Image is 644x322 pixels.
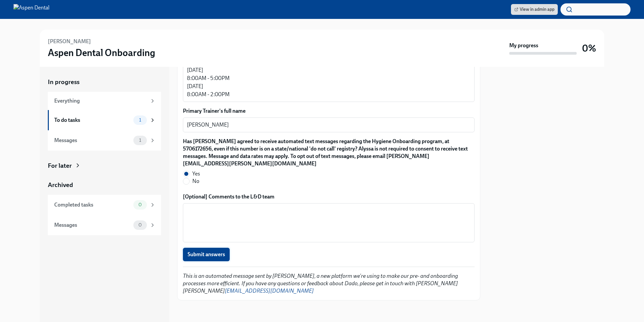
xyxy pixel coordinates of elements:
[511,4,558,15] a: View in admin app
[183,248,230,261] button: Submit answers
[48,181,161,189] a: Archived
[183,107,475,115] label: Primary Trainer's full name
[48,161,72,170] div: For later
[48,161,161,170] a: For later
[134,222,146,227] span: 0
[192,178,199,185] span: No
[183,273,458,294] em: This is an automated message sent by [PERSON_NAME], a new platform we're using to make our pre- a...
[134,202,146,207] span: 0
[13,4,50,15] img: Aspen Dental
[54,137,131,144] div: Messages
[188,251,225,258] span: Submit answers
[48,195,161,215] a: Completed tasks0
[135,138,145,143] span: 1
[514,6,554,13] span: View in admin app
[48,92,161,110] a: Everything
[225,288,314,294] a: [EMAIL_ADDRESS][DOMAIN_NAME]
[187,121,471,129] textarea: [PERSON_NAME]
[183,193,475,200] label: [Optional] Comments to the L&D team
[48,47,155,59] h3: Aspen Dental Onboarding
[135,117,145,123] span: 1
[54,221,131,229] div: Messages
[48,130,161,151] a: Messages1
[48,78,161,86] a: In progress
[48,38,91,45] h6: [PERSON_NAME]
[48,215,161,235] a: Messages0
[582,42,596,54] h3: 0%
[54,116,131,124] div: To do tasks
[54,201,131,209] div: Completed tasks
[54,97,147,105] div: Everything
[509,42,538,49] strong: My progress
[183,138,475,167] label: Has [PERSON_NAME] agreed to receive automated text messages regarding the Hygiene Onboarding prog...
[48,110,161,130] a: To do tasks1
[192,170,200,178] span: Yes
